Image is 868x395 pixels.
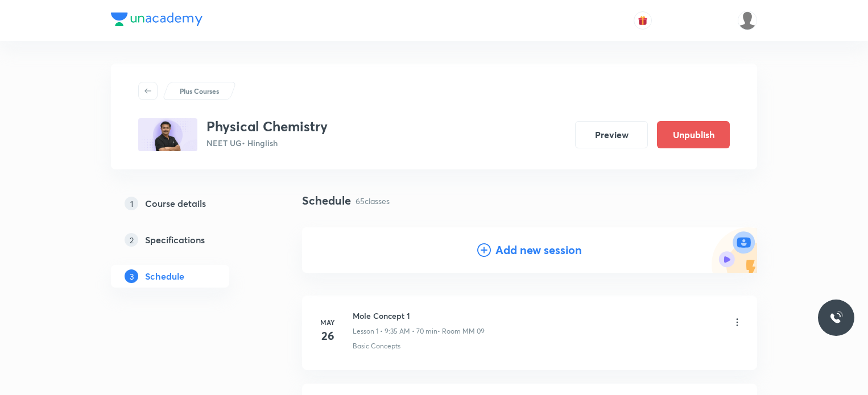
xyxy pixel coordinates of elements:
[125,269,138,283] p: 3
[353,326,437,336] p: Lesson 1 • 9:35 AM • 70 min
[206,118,328,135] h3: Physical Chemistry
[353,310,485,322] h6: Mole Concept 1
[111,192,266,215] a: 1Course details
[657,121,730,148] button: Unpublish
[356,195,390,207] p: 65 classes
[206,137,328,149] p: NEET UG • Hinglish
[180,86,219,96] p: Plus Courses
[145,269,184,283] h5: Schedule
[145,197,206,210] h5: Course details
[712,227,757,273] img: Add
[145,233,205,247] h5: Specifications
[634,11,652,30] button: avatar
[125,197,138,210] p: 1
[353,341,400,351] p: Basic Concepts
[316,327,339,344] h4: 26
[111,13,202,26] img: Company Logo
[575,121,648,148] button: Preview
[495,242,582,259] h4: Add new session
[111,228,266,251] a: 2Specifications
[829,311,843,325] img: ttu
[302,192,351,209] h4: Schedule
[125,233,138,247] p: 2
[638,15,648,26] img: avatar
[316,317,339,327] h6: May
[437,326,485,336] p: • Room MM 09
[138,118,197,151] img: 060E971A-A3C4-42CC-871E-5E91B6210907_plus.png
[738,11,757,30] img: Dhirendra singh
[111,13,202,29] a: Company Logo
